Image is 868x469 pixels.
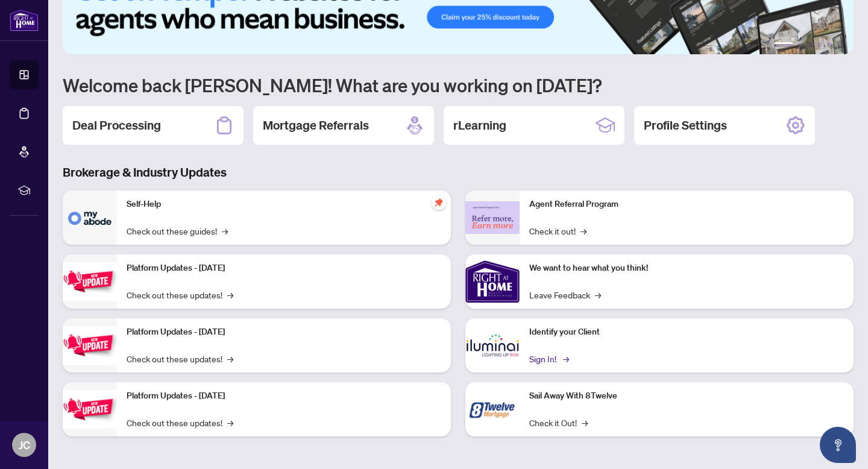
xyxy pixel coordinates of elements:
a: Sign In!→ [529,352,567,365]
img: We want to hear what you think! [465,254,520,309]
p: Platform Updates - [DATE] [127,262,441,275]
span: → [227,352,233,365]
img: Agent Referral Program [465,201,520,234]
img: Sail Away With 8Twelve [465,382,520,436]
h2: Deal Processing [72,117,161,134]
span: → [222,224,228,238]
span: pushpin [432,195,446,210]
p: Platform Updates - [DATE] [127,389,441,403]
p: Agent Referral Program [529,198,844,211]
span: → [227,288,233,301]
button: 6 [837,42,841,47]
button: 4 [817,42,822,47]
h2: Profile Settings [644,117,727,134]
img: Identify your Client [465,318,520,373]
h2: Mortgage Referrals [263,117,369,134]
img: Platform Updates - July 8, 2025 [63,326,117,364]
span: → [580,224,587,238]
img: logo [10,9,39,31]
button: 2 [798,42,803,47]
h2: rLearning [453,117,506,134]
button: 1 [774,42,793,47]
a: Check out these updates!→ [127,416,233,429]
p: Platform Updates - [DATE] [127,326,441,339]
span: → [563,352,569,365]
img: Platform Updates - June 23, 2025 [63,390,117,428]
p: Self-Help [127,198,441,211]
button: Open asap [820,427,856,463]
a: Check out these updates!→ [127,352,233,365]
h1: Welcome back [PERSON_NAME]! What are you working on [DATE]? [63,74,854,96]
span: → [582,416,588,429]
a: Check it Out!→ [529,416,588,429]
p: We want to hear what you think! [529,262,844,275]
a: Leave Feedback→ [529,288,601,301]
a: Check out these updates!→ [127,288,233,301]
h3: Brokerage & Industry Updates [63,164,854,181]
span: → [227,416,233,429]
p: Identify your Client [529,326,844,339]
a: Check it out!→ [529,224,587,238]
img: Platform Updates - July 21, 2025 [63,262,117,300]
a: Check out these guides!→ [127,224,228,238]
span: → [595,288,601,301]
p: Sail Away With 8Twelve [529,389,844,403]
img: Self-Help [63,190,117,245]
button: 3 [808,42,813,47]
button: 5 [827,42,832,47]
span: JC [19,436,30,453]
